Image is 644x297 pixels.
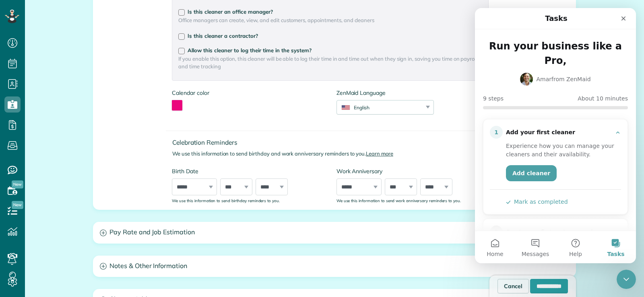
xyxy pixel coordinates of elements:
[172,89,209,97] label: Calendar color
[617,270,636,289] iframe: Intercom live chat
[475,8,636,263] iframe: Intercom live chat
[178,55,482,70] span: If you enable this option, this cleaner will be able to log their time in and time out when they ...
[178,16,482,24] span: Office managers can create, view, and edit customers, appointments, and cleaners
[336,167,489,175] label: Work Anniversary
[188,33,258,39] span: Is this cleaner a contractor?
[366,150,393,157] a: Learn more
[172,167,324,175] label: Birth Date
[172,100,182,111] button: toggle color picker dialog
[12,180,23,188] span: New
[93,222,576,243] a: Pay Rate and Job Estimation
[93,256,576,277] a: Notes & Other Information
[336,89,434,97] label: ZenMaid Language
[172,198,280,203] sub: We use this information to send birthday reminders to you.
[188,47,312,53] span: Allow this cleaner to log their time in the system?
[12,201,23,209] span: New
[172,150,495,158] p: We use this information to send birthday and work anniversary reminders to you.
[336,198,461,203] sub: We use this information to send work anniversary reminders to you.
[188,8,273,15] span: Is this cleaner an office manager?
[172,139,495,146] h4: Celebration Reminders
[337,104,423,111] div: English
[497,279,529,293] a: Cancel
